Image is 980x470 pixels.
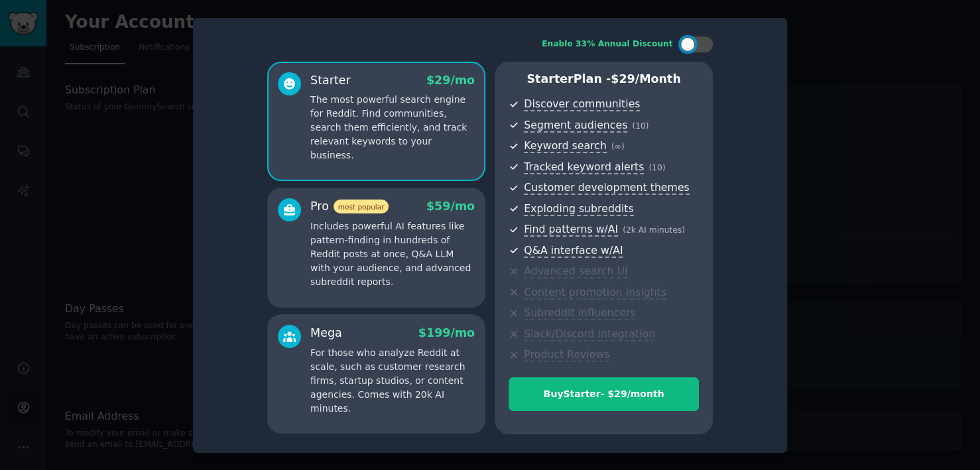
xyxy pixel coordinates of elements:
[426,200,475,213] span: $ 59 /mo
[632,121,648,131] span: ( 10 )
[611,72,681,86] span: $ 29 /month
[509,377,699,411] button: BuyStarter- $29/month
[524,223,618,237] span: Find patterns w/AI
[611,142,625,151] span: ( ∞ )
[310,346,475,416] p: For those who analyze Reddit at scale, such as customer research firms, startup studios, or conte...
[509,71,699,88] p: Starter Plan -
[524,97,640,111] span: Discover communities
[524,327,655,341] span: Slack/Discord integration
[310,72,351,89] div: Starter
[418,326,475,339] span: $ 199 /mo
[524,139,607,153] span: Keyword search
[509,387,698,401] div: Buy Starter - $ 29 /month
[648,163,665,172] span: ( 10 )
[524,244,623,258] span: Q&A interface w/AI
[310,325,342,341] div: Mega
[524,286,666,300] span: Content promotion insights
[310,219,475,289] p: Includes powerful AI features like pattern-finding in hundreds of Reddit posts at once, Q&A LLM w...
[334,200,389,213] span: most popular
[524,181,690,195] span: Customer development themes
[623,225,685,235] span: ( 2k AI minutes )
[524,306,635,320] span: Subreddit influencers
[542,38,673,50] div: Enable 33% Annual Discount
[310,198,389,215] div: Pro
[310,93,475,162] p: The most powerful search engine for Reddit. Find communities, search them efficiently, and track ...
[524,119,627,133] span: Segment audiences
[426,74,475,87] span: $ 29 /mo
[524,348,609,362] span: Product Reviews
[524,202,633,216] span: Exploding subreddits
[524,160,644,174] span: Tracked keyword alerts
[524,264,627,278] span: Advanced search UI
